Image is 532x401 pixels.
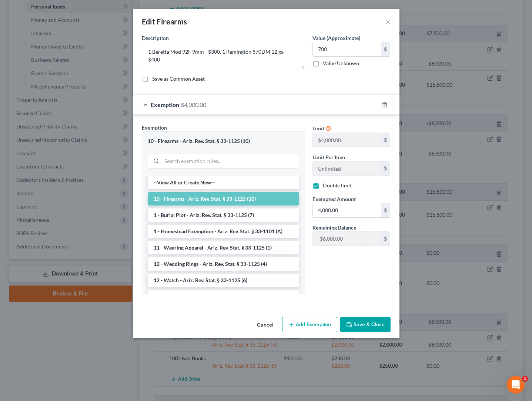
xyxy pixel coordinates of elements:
[148,225,299,238] li: 1 - Homestead Exemption - Ariz. Rev. Stat. § 33-1101 (A)
[181,101,206,108] span: $4,000.00
[507,376,525,394] iframe: Intercom live chat
[312,196,356,202] span: Exempted Amount
[148,290,299,311] li: 13 - Domestic animal or household pet - Ariz. Rev. Stat. § 33-1125(11)
[522,376,528,382] span: 1
[142,16,187,27] div: Edit Firearms
[381,161,390,176] div: $
[142,124,167,131] span: Exemption
[152,75,205,83] label: Save as Common Asset
[148,274,299,287] li: 12 - Watch - Ariz. Rev. Stat. § 33-1125 (6)
[282,317,337,333] button: Add Exemption
[313,161,381,176] input: --
[148,138,299,145] div: 10 - Firearms - Ariz. Rev. Stat. § 33-1125 (10)
[323,182,352,189] label: Double limit
[151,101,179,108] span: Exemption
[312,224,356,231] label: Remaining Balance
[313,203,381,217] input: 0.00
[381,232,390,246] div: $
[148,257,299,271] li: 12 - Wedding Rings - Ariz. Rev. Stat. § 33-1125 (4)
[142,35,169,41] span: Description
[381,42,390,56] div: $
[313,133,381,147] input: --
[148,208,299,222] li: 1 - Burial Plot - Ariz. Rev. Stat. § 33-1125 (7)
[162,154,299,168] input: Search exemption rules...
[385,17,391,26] button: ×
[148,176,299,189] li: --View All or Create New--
[323,60,359,67] label: Value Unknown
[340,317,391,333] button: Save & Close
[148,192,299,205] li: 10 - Firearms - Ariz. Rev. Stat. § 33-1125 (10)
[312,125,324,131] span: Limit
[251,318,279,333] button: Cancel
[148,241,299,254] li: 11 - Wearing Apparel - Ariz. Rev. Stat. § 33-1125 (1)
[381,203,390,217] div: $
[312,153,345,161] label: Limit Per Item
[313,232,381,246] input: --
[312,34,360,42] label: Value (Approximate)
[313,42,381,56] input: 0.00
[381,133,390,147] div: $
